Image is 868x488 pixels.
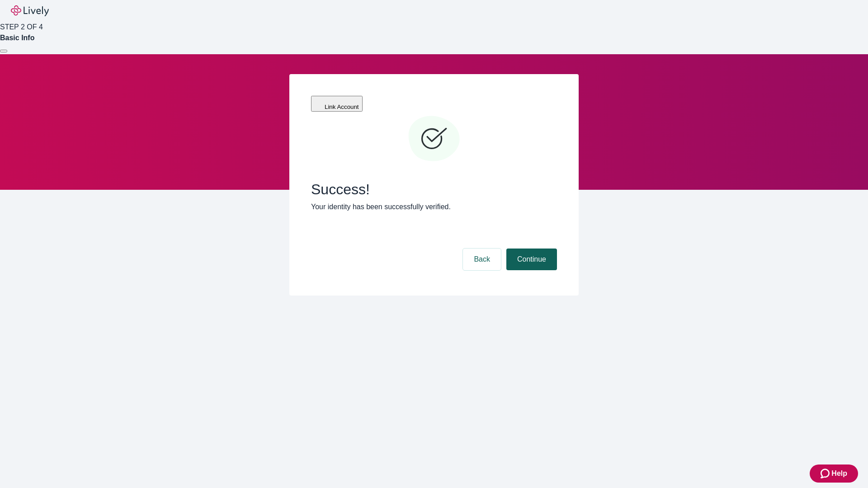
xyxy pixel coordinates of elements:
button: Link Account [311,96,363,112]
button: Zendesk support iconHelp [810,465,858,483]
svg: Zendesk support icon [821,468,831,479]
span: Success! [311,181,557,198]
p: Your identity has been successfully verified. [311,202,557,212]
button: Continue [506,249,557,270]
span: Help [831,468,847,479]
img: Lively [11,5,49,16]
button: Back [463,249,501,270]
svg: Checkmark icon [407,112,461,166]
